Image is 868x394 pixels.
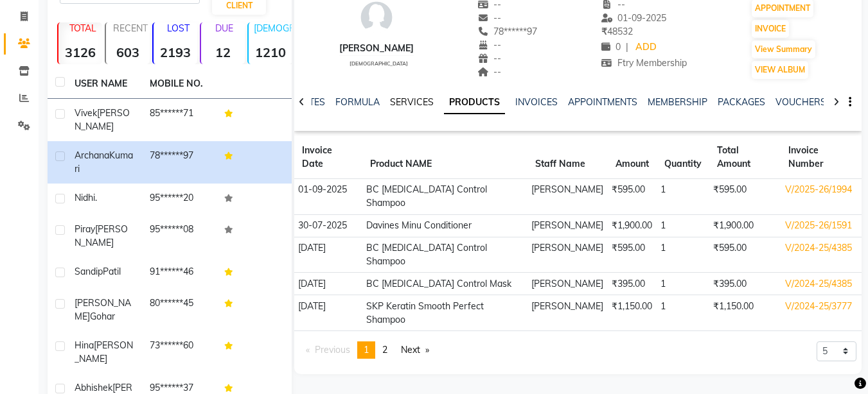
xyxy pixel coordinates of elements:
[75,150,109,161] span: Archana
[254,22,292,34] p: [DEMOGRAPHIC_DATA]
[95,192,97,203] span: .
[299,341,436,359] nav: Pagination
[601,26,607,37] span: ₹
[294,295,362,331] td: [DATE]
[527,136,608,179] th: Staff Name
[781,237,862,273] td: V/2024-25/4385
[752,20,789,38] button: INVOICE
[608,179,657,215] td: ₹595.00
[477,12,502,24] span: --
[362,136,527,179] th: Product NAME
[781,295,862,331] td: V/2024-25/3777
[390,96,434,108] a: SERVICES
[657,179,709,215] td: 1
[75,297,131,322] span: [PERSON_NAME]
[527,214,608,237] td: [PERSON_NAME]
[142,69,217,99] th: MOBILE NO.
[294,214,362,237] td: 30-07-2025
[103,266,121,277] span: Patil
[477,66,502,78] span: --
[709,237,781,273] td: ₹595.00
[362,237,527,273] td: BC [MEDICAL_DATA] Control Shampoo
[362,295,527,331] td: SKP Keratin Smooth Perfect Shampoo
[527,237,608,273] td: [PERSON_NAME]
[335,96,380,108] a: FORMULA
[657,214,709,237] td: 1
[608,237,657,273] td: ₹595.00
[709,295,781,331] td: ₹1,150.00
[527,295,608,331] td: [PERSON_NAME]
[657,136,709,179] th: Quantity
[709,273,781,295] td: ₹395.00
[477,53,502,64] span: --
[362,273,527,295] td: BC [MEDICAL_DATA] Control Mask
[657,295,709,331] td: 1
[154,44,197,60] strong: 2193
[752,61,808,79] button: VIEW ALBUM
[781,136,862,179] th: Invoice Number
[75,339,94,351] span: Hina
[64,22,102,34] p: TOTAL
[75,223,128,248] span: [PERSON_NAME]
[204,22,245,34] p: DUE
[608,295,657,331] td: ₹1,150.00
[382,344,387,355] span: 2
[106,44,150,60] strong: 603
[75,107,97,119] span: Vivek
[339,42,414,55] div: [PERSON_NAME]
[364,344,369,355] span: 1
[201,44,245,60] strong: 12
[477,39,502,51] span: --
[75,266,103,277] span: Sandip
[608,136,657,179] th: Amount
[294,273,362,295] td: [DATE]
[58,44,102,60] strong: 3126
[781,179,862,215] td: V/2025-26/1994
[781,214,862,237] td: V/2025-26/1591
[294,179,362,215] td: 01-09-2025
[315,344,350,355] span: Previous
[568,96,637,108] a: APPOINTMENTS
[601,12,667,24] span: 01-09-2025
[294,237,362,273] td: [DATE]
[394,341,436,359] a: Next
[527,179,608,215] td: [PERSON_NAME]
[608,214,657,237] td: ₹1,900.00
[249,44,292,60] strong: 1210
[75,192,95,203] span: Nidhi
[709,136,781,179] th: Total Amount
[781,273,862,295] td: V/2024-25/4385
[362,214,527,237] td: Davines Minu Conditioner
[657,237,709,273] td: 1
[752,40,815,58] button: View Summary
[90,311,115,322] span: Gohar
[444,91,505,114] a: PRODUCTS
[657,273,709,295] td: 1
[709,214,781,237] td: ₹1,900.00
[159,22,197,34] p: LOST
[601,41,621,53] span: 0
[709,179,781,215] td: ₹595.00
[601,57,687,69] span: Ftry Membership
[362,179,527,215] td: BC [MEDICAL_DATA] Control Shampoo
[75,339,133,364] span: [PERSON_NAME]
[648,96,707,108] a: MEMBERSHIP
[75,223,95,235] span: piray
[527,273,608,295] td: [PERSON_NAME]
[350,60,408,67] span: [DEMOGRAPHIC_DATA]
[294,136,362,179] th: Invoice Date
[601,26,633,37] span: 48532
[515,96,558,108] a: INVOICES
[633,39,659,56] a: ADD
[608,273,657,295] td: ₹395.00
[111,22,150,34] p: RECENT
[775,96,826,108] a: VOUCHERS
[67,69,142,99] th: USER NAME
[75,382,112,393] span: Abhishek
[626,40,628,54] span: |
[75,107,130,132] span: [PERSON_NAME]
[718,96,765,108] a: PACKAGES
